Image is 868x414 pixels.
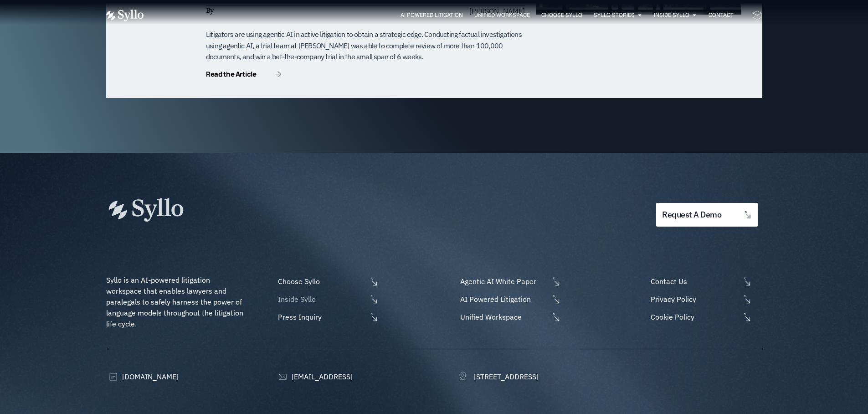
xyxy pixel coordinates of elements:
[120,371,179,382] span: [DOMAIN_NAME]
[648,311,740,322] span: Cookie Policy
[709,11,734,19] a: Contact
[541,11,582,19] a: Choose Syllo
[458,311,561,322] a: Unified Workspace
[401,11,463,19] a: AI Powered Litigation
[289,371,353,382] span: [EMAIL_ADDRESS]
[276,276,367,287] span: Choose Syllo
[458,371,539,382] a: [STREET_ADDRESS]
[276,371,353,382] a: [EMAIL_ADDRESS]
[472,371,539,382] span: [STREET_ADDRESS]
[276,311,367,322] span: Press Inquiry
[654,11,689,19] a: Inside Syllo
[656,203,757,227] a: request a demo
[648,294,740,305] span: Privacy Policy
[648,311,762,322] a: Cookie Policy
[648,276,762,287] a: Contact Us
[106,371,179,382] a: [DOMAIN_NAME]
[206,71,281,80] a: Read the Article
[662,211,721,219] span: request a demo
[458,294,549,305] span: AI Powered Litigation
[276,294,367,305] span: Inside Syllo
[206,29,525,62] div: Litigators are using agentic AI in active litigation to obtain a strategic edge. Conducting factu...
[474,11,530,19] a: Unified Workspace
[276,294,379,305] a: Inside Syllo
[594,11,635,19] a: Syllo Stories
[276,311,379,322] a: Press Inquiry
[162,11,734,20] div: Menu Toggle
[106,10,144,21] img: Vector
[458,276,549,287] span: Agentic AI White Paper
[206,71,256,78] span: Read the Article
[458,276,561,287] a: Agentic AI White Paper
[276,276,379,287] a: Choose Syllo
[648,276,740,287] span: Contact Us
[648,294,762,305] a: Privacy Policy
[106,275,245,328] span: Syllo is an AI-powered litigation workspace that enables lawyers and paralegals to safely harness...
[458,311,549,322] span: Unified Workspace
[458,294,561,305] a: AI Powered Litigation
[162,11,734,20] nav: Menu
